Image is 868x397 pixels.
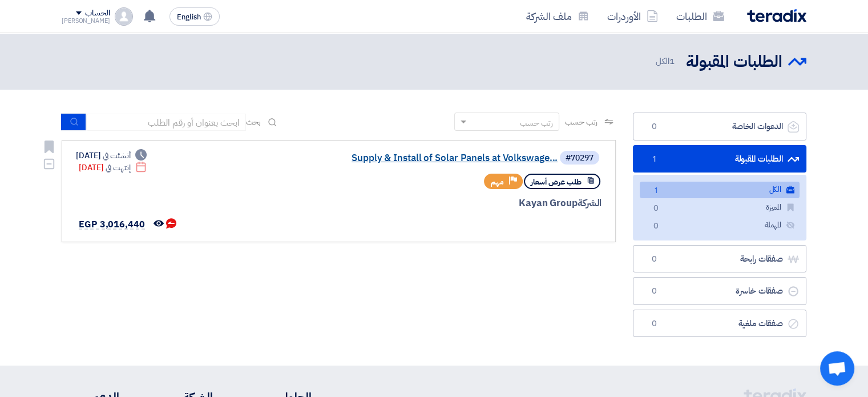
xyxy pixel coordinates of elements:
[565,116,597,128] span: رتب حسب
[640,199,800,216] a: المميزة
[647,121,661,133] span: 0
[649,220,663,232] span: 0
[106,162,130,174] span: إنتهت في
[633,245,806,273] a: صفقات رابحة0
[649,203,663,215] span: 0
[640,217,800,234] a: المهملة
[649,185,663,197] span: 1
[115,7,133,26] img: profile_test.png
[62,18,110,24] div: [PERSON_NAME]
[327,196,601,211] div: Kayan Group
[667,3,733,30] a: الطلبات
[491,177,504,187] span: مهم
[647,154,661,165] span: 1
[633,310,806,338] a: صفقات ملغية0
[103,150,130,162] span: أنشئت في
[79,218,145,231] span: EGP 3,016,440
[747,9,806,22] img: Teradix logo
[647,318,661,330] span: 0
[640,182,800,198] a: الكل
[86,114,246,131] input: ابحث بعنوان أو رقم الطلب
[598,3,667,30] a: الأوردرات
[647,254,661,265] span: 0
[669,55,675,67] span: 1
[517,3,598,30] a: ملف الشركة
[169,7,220,26] button: English
[85,9,110,18] div: الحساب
[177,13,201,21] span: English
[647,286,661,297] span: 0
[76,150,147,162] div: [DATE]
[566,154,594,162] div: #70297
[686,51,782,73] h2: الطلبات المقبولة
[633,277,806,305] a: صفقات خاسرة0
[79,162,147,174] div: [DATE]
[578,196,602,210] span: الشركة
[633,113,806,141] a: الدعوات الخاصة0
[520,117,553,129] div: رتب حسب
[655,55,677,68] span: الكل
[633,145,806,173] a: الطلبات المقبولة1
[531,177,582,187] span: طلب عرض أسعار
[329,153,558,163] a: Supply & Install of Solar Panels at Volkswage...
[820,351,854,386] div: Open chat
[246,116,261,128] span: بحث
